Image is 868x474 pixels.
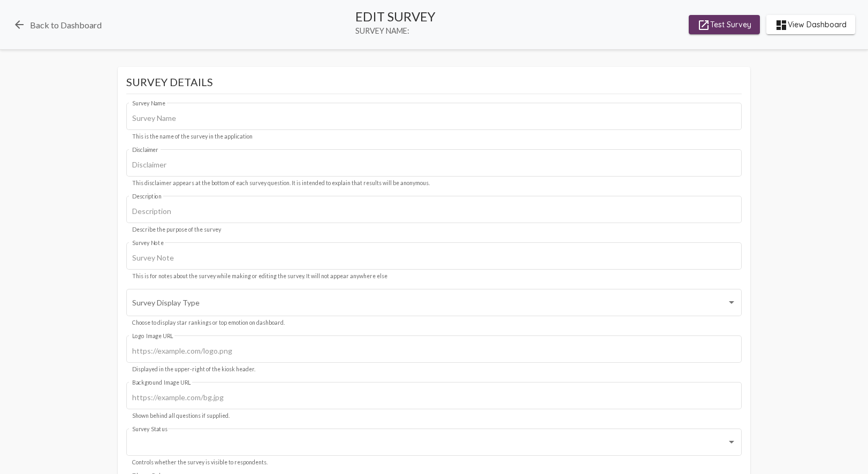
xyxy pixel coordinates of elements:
input: Survey Note [132,254,736,262]
input: https://example.com/bg.jpg [132,393,736,402]
mat-hint: This is the name of the survey in the application [132,134,253,140]
input: Description [132,207,736,216]
span: Survey Name: [355,26,436,35]
mat-hint: This disclaimer appears at the bottom of each survey question. It is intended to explain that res... [132,180,430,187]
input: Disclaimer [132,160,736,169]
mat-hint: Controls whether the survey is visible to respondents. [132,460,268,466]
button: View Dashboard [766,15,855,34]
mat-icon: arrow_back [13,18,26,31]
mat-hint: Describe the purpose of the survey [132,227,221,233]
input: Survey Name [132,114,736,123]
span: Test Survey [697,15,751,34]
button: Test Survey [689,15,760,34]
mat-icon: launch [697,19,710,32]
input: https://example.com/logo.png [132,347,736,355]
mat-hint: Choose to display star rankings or top emotion on dashboard. [132,320,285,326]
a: Back to Dashboard [13,18,102,31]
div: Edit Survey [355,9,436,24]
mat-card-title: Survey Details [126,75,742,94]
mat-hint: Shown behind all questions if supplied. [132,413,230,419]
mat-hint: Displayed in the upper-right of the kiosk header. [132,366,255,373]
span: View Dashboard [775,15,847,34]
mat-icon: dashboard [775,19,788,32]
mat-hint: This is for notes about the survey while making or editing the survey. It will not appear anywher... [132,273,387,280]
